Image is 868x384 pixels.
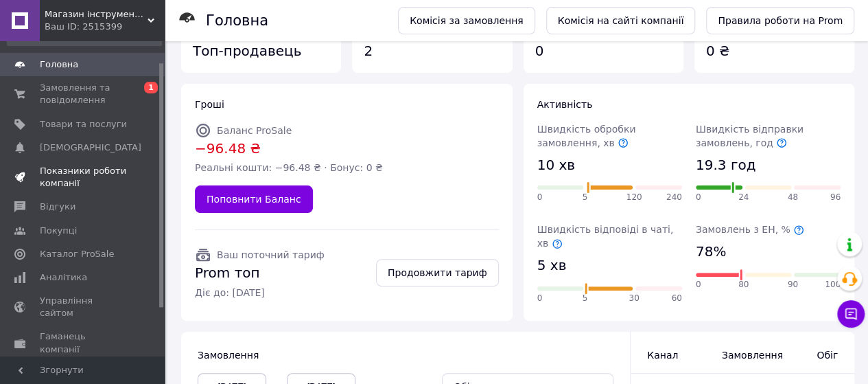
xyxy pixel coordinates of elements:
span: Замовлення [722,348,769,362]
a: Комісія за замовлення [398,7,535,34]
a: Комісія на сайті компанії [546,7,696,34]
a: Поповнити Баланс [195,185,313,213]
span: Канал [647,350,678,361]
h1: Головна [206,12,268,29]
span: Швидкість відправки замовлень, год [696,124,804,148]
span: Обіг [796,348,838,362]
span: Діє до: [DATE] [195,286,325,300]
span: 96 [830,192,841,203]
span: Гроші [195,99,224,110]
a: Правила роботи на Prom [706,7,854,34]
span: Головна [40,58,78,71]
span: 60 [671,293,681,304]
span: 1 [144,82,158,93]
span: Швидкість обробки замовлення, хв [537,124,636,148]
span: 0 [696,192,701,203]
span: Замовлень з ЕН, % [696,224,804,235]
span: 10 хв [537,155,575,175]
span: 0 [696,279,701,291]
a: Продовжити тариф [376,259,499,286]
span: 90 [788,279,798,291]
span: 5 [582,293,587,304]
span: Prom топ [195,263,325,283]
span: 0 [537,192,543,203]
span: Гаманець компанії [40,330,127,355]
span: −96.48 ₴ [195,139,383,159]
span: 240 [666,192,682,203]
span: Ваш поточний тариф [217,249,325,260]
span: Каталог ProSale [40,248,114,260]
span: Показники роботи компанії [40,165,127,190]
span: Покупці [40,225,77,237]
span: 80 [738,279,749,291]
span: 24 [738,192,749,203]
button: Чат з покупцем [837,300,865,328]
span: Реальні кошти: −96.48 ₴ · Бонус: 0 ₴ [195,161,383,174]
span: 120 [626,192,642,203]
span: Магазин інструментів "Lew-74" [45,8,148,21]
span: Швидкість відповіді в чаті, хв [537,224,674,249]
span: Товари та послуги [40,118,127,131]
span: Замовлення [198,350,259,361]
span: Активність [537,99,593,110]
span: 5 [582,192,587,203]
span: [DEMOGRAPHIC_DATA] [40,142,141,154]
span: 78% [696,242,726,262]
span: 0 [537,293,543,304]
span: Баланс ProSale [217,125,292,136]
span: Замовлення та повідомлення [40,82,127,106]
span: Аналітика [40,271,87,284]
span: 100 [825,279,841,291]
span: 30 [629,293,639,304]
span: Управління сайтом [40,295,127,319]
span: 48 [788,192,798,203]
span: 19.3 год [696,155,755,175]
span: Відгуки [40,201,75,213]
span: 5 хв [537,256,567,275]
div: Ваш ID: 2515399 [45,21,165,33]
